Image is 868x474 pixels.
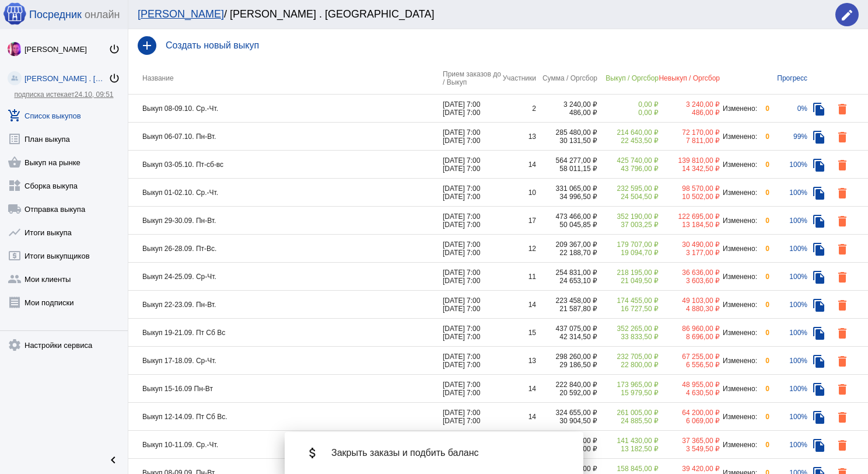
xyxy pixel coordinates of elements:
td: 11 [501,263,536,291]
div: 298 260,00 ₽ [536,353,597,361]
td: 100% [769,319,807,347]
mat-icon: delete [835,130,849,144]
div: 564 277,00 ₽ [536,156,597,165]
div: 158 845,00 ₽ [597,465,659,473]
div: [PERSON_NAME] . [GEOGRAPHIC_DATA] [24,74,108,83]
div: 4 630,50 ₽ [659,389,720,397]
mat-icon: widgets [8,179,22,193]
td: 10 [501,179,536,207]
mat-icon: file_copy [812,214,826,228]
div: 214 640,00 ₽ [597,128,659,137]
div: / [PERSON_NAME] . [GEOGRAPHIC_DATA] [138,8,824,20]
td: 100% [769,235,807,263]
div: 352 265,00 ₽ [597,325,659,333]
mat-icon: file_copy [812,270,826,284]
td: [DATE] 7:00 [DATE] 7:00 [443,263,501,291]
div: 486,00 ₽ [659,109,720,117]
span: онлайн [85,9,120,21]
td: Выкуп 17-18.09. Ср-Чт. [128,347,443,375]
td: 100% [769,375,807,403]
div: Изменено: [720,217,758,225]
div: Изменено: [720,133,758,141]
div: Изменено: [720,189,758,197]
mat-icon: delete [835,354,849,368]
div: 29 186,50 ₽ [536,361,597,369]
div: 3 240,00 ₽ [536,100,597,109]
td: Выкуп 24-25.09. Ср-Чт. [128,263,443,291]
div: Изменено: [720,273,758,281]
mat-icon: group [8,272,22,286]
td: 100% [769,151,807,179]
td: [DATE] 7:00 [DATE] 7:00 [443,207,501,235]
td: Выкуп 03-05.10. Пт-сб-вс [128,151,443,179]
div: 14 342,50 ₽ [659,165,720,173]
mat-icon: delete [835,298,849,312]
td: 12 [501,431,536,459]
mat-icon: power_settings_new [108,72,120,84]
div: 0 [758,301,769,309]
div: 37 365,00 ₽ [659,437,720,445]
div: 39 420,00 ₽ [659,465,720,473]
div: 139 810,00 ₽ [659,156,720,165]
mat-icon: local_atm [8,249,22,263]
div: 43 796,00 ₽ [597,165,659,173]
span: Посредник [29,9,82,21]
div: 30 131,50 ₽ [536,137,597,145]
div: Изменено: [720,357,758,365]
div: 473 466,00 ₽ [536,212,597,221]
div: 49 103,00 ₽ [659,297,720,305]
div: 22 453,50 ₽ [597,137,659,145]
div: Изменено: [720,301,758,309]
td: 0% [769,95,807,123]
div: 6 556,50 ₽ [659,361,720,369]
div: 331 065,00 ₽ [536,184,597,193]
td: [DATE] 7:00 [DATE] 7:00 [443,95,501,123]
div: Изменено: [720,329,758,337]
th: Участники [501,62,536,95]
div: 218 195,00 ₽ [597,269,659,277]
td: 14 [501,375,536,403]
th: Прием заказов до / Выкуп [443,62,501,95]
div: 254 831,00 ₽ [536,269,597,277]
div: Изменено: [720,104,758,113]
div: [PERSON_NAME] [24,45,108,54]
mat-icon: delete [835,410,849,424]
div: 0 [758,104,769,113]
div: 34 996,50 ₽ [536,193,597,201]
img: apple-icon-60x60.png [3,2,26,25]
mat-icon: delete [835,158,849,172]
a: [PERSON_NAME] [138,8,224,20]
div: Изменено: [720,385,758,393]
mat-icon: shopping_basket [8,155,22,169]
mat-icon: delete [835,326,849,340]
mat-icon: local_shipping [8,202,22,216]
div: 173 965,00 ₽ [597,381,659,389]
mat-icon: list_alt [8,132,22,146]
div: Изменено: [720,413,758,421]
div: 86 960,00 ₽ [659,325,720,333]
div: 3 177,00 ₽ [659,249,720,257]
div: 232 595,00 ₽ [597,184,659,193]
td: Выкуп 15-16.09 Пн-Вт [128,375,443,403]
mat-icon: file_copy [812,186,826,200]
mat-icon: add_shopping_cart [8,109,22,123]
div: 223 458,00 ₽ [536,297,597,305]
div: 58 011,15 ₽ [536,165,597,173]
td: [DATE] 7:00 [DATE] 7:00 [443,319,501,347]
div: 21 587,80 ₽ [536,305,597,313]
div: 352 190,00 ₽ [597,212,659,221]
div: 0,00 ₽ [597,109,659,117]
mat-icon: file_copy [812,158,826,172]
div: 0 [758,413,769,421]
mat-icon: file_copy [812,326,826,340]
span: Закрыть заказы и подбить баланс [331,447,565,459]
div: 10 502,00 ₽ [659,193,720,201]
div: 21 049,50 ₽ [597,277,659,285]
td: [DATE] 7:00 [DATE] 7:00 [443,123,501,151]
td: 100% [769,207,807,235]
div: 0 [758,217,769,225]
div: 3 240,00 ₽ [659,100,720,109]
mat-icon: attach_money [303,444,322,462]
div: 261 005,00 ₽ [597,409,659,417]
td: [DATE] 7:00 [DATE] 7:00 [443,431,501,459]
